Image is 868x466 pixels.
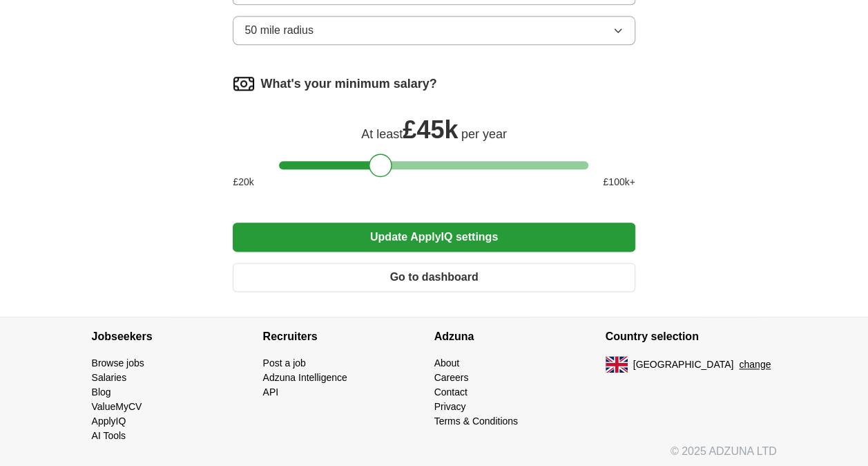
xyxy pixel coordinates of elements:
[92,401,142,412] a: ValueMyCV
[606,317,777,356] h4: Country selection
[361,127,403,141] span: At least
[739,357,771,372] button: change
[633,357,734,372] span: [GEOGRAPHIC_DATA]
[606,356,628,373] img: UK flag
[434,372,469,383] a: Careers
[603,175,635,189] span: £ 100 k+
[92,430,126,441] a: AI Tools
[233,73,255,95] img: salary.png
[263,372,347,383] a: Adzuna Intelligence
[403,115,458,144] span: £ 45k
[92,416,126,427] a: ApplyIQ
[263,386,279,398] a: API
[434,357,460,369] a: About
[434,401,466,412] a: Privacy
[233,175,253,189] span: £ 20 k
[263,357,306,369] a: Post a job
[233,16,635,45] button: 50 mile radius
[92,357,144,369] a: Browse jobs
[461,127,507,141] span: per year
[233,223,635,252] button: Update ApplyIQ settings
[92,372,127,383] a: Salaries
[434,416,518,427] a: Terms & Conditions
[260,75,436,93] label: What's your minimum salary?
[233,263,635,292] button: Go to dashboard
[244,22,314,39] span: 50 mile radius
[92,386,111,398] a: Blog
[434,386,467,398] a: Contact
